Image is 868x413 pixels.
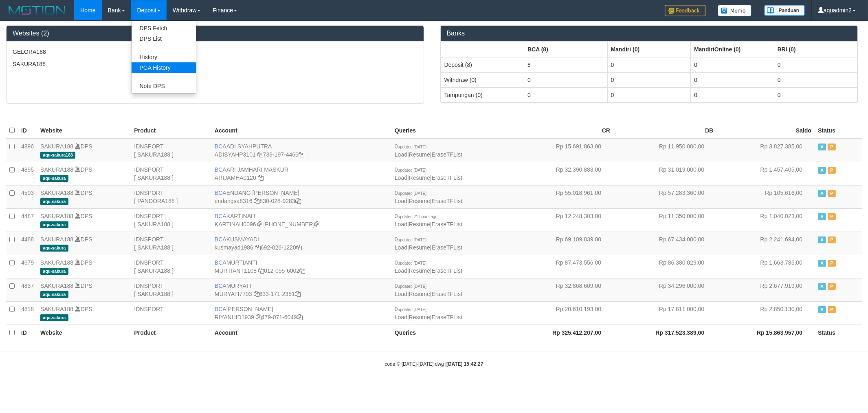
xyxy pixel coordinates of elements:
a: Copy MURTIANT1108 to clipboard [258,267,264,274]
span: updated [DATE] [398,261,426,265]
td: Rp 20.610.193,00 [510,301,613,325]
span: | | [395,213,462,227]
th: Rp 15.863.957,00 [716,325,815,340]
span: updated [DATE] [398,191,426,196]
a: Load [395,291,407,297]
a: SAKURA188 [40,306,73,312]
a: EraseTFList [431,291,462,297]
td: 0 [691,72,774,87]
td: 4896 [18,139,37,162]
a: KARTINAH0096 [215,221,256,227]
a: Copy 7391974466 to clipboard [299,151,304,158]
td: Rp 12.248.303,00 [510,208,613,232]
a: MURYATI7703 [215,291,252,297]
td: MURYATI 633-171-2351 [211,278,391,301]
td: Rp 15.691.863,00 [510,139,613,162]
p: SAKURA188 [13,60,418,68]
span: BCA [215,143,226,150]
span: | | [395,306,462,320]
a: Copy MURYATI7703 to clipboard [254,291,259,297]
a: Copy 5885247854 to clipboard [314,221,320,227]
span: Paused [828,213,836,220]
img: Feedback.jpg [665,5,705,16]
td: 0 [607,57,691,73]
span: BCA [215,306,226,312]
a: EraseTFList [431,221,462,227]
span: aqu-sakura [40,221,68,228]
th: Group: activate to sort column ascending [607,42,691,57]
td: 4818 [18,301,37,325]
p: GELORA188 [13,48,418,56]
td: Rp 11.950.000,00 [613,139,716,162]
span: updated 21 hours ago [398,214,437,219]
td: Rp 1.040.023,00 [716,208,815,232]
small: code © [DATE]-[DATE] dwg | [385,361,483,367]
td: Rp 17.811.000,00 [613,301,716,325]
td: IDNSPORT [ SAKURA188 ] [131,208,211,232]
span: Paused [828,167,836,174]
td: Rp 1.663.785,00 [716,255,815,278]
th: Product [131,123,211,139]
span: aqu-sakura [40,268,68,275]
strong: [DATE] 15:42:27 [446,361,483,367]
td: Rp 69.109.839,00 [510,232,613,255]
span: Active [818,283,826,290]
th: Rp 317.523.389,00 [613,325,716,340]
span: Paused [828,190,836,197]
a: EraseTFList [431,151,462,158]
a: SAKURA188 [40,236,73,243]
td: DPS [37,232,131,255]
a: EraseTFList [431,244,462,251]
td: Tampungan (0) [441,87,524,102]
span: Active [818,144,826,150]
td: 4488 [18,232,37,255]
th: Website [37,325,131,340]
span: updated [DATE] [398,168,426,172]
span: aqu-sakura188 [40,152,75,159]
a: SAKURA188 [40,166,73,173]
span: Paused [828,260,836,267]
a: ADISYAHP3101 [215,151,256,158]
td: DPS [37,162,131,185]
a: Copy ARIJAMHA0120 to clipboard [258,174,264,181]
td: Rp 3.827.385,00 [716,139,815,162]
th: Group: activate to sort column ascending [441,42,524,57]
td: 0 [607,72,691,87]
span: 0 [395,166,426,173]
a: Resume [409,221,430,227]
td: 0 [774,87,857,102]
span: Active [818,260,826,267]
td: Rp 1.457.405,00 [716,162,815,185]
td: 8 [524,57,608,73]
td: 4895 [18,162,37,185]
a: Resume [409,174,430,181]
td: 4837 [18,278,37,301]
a: Load [395,198,407,204]
span: aqu-sakura [40,245,68,252]
a: Resume [409,314,430,320]
td: IDNSPORT [ SAKURA188 ] [131,162,211,185]
span: updated [DATE] [398,284,426,289]
span: 0 [395,236,426,243]
td: IDNSPORT [ SAKURA188 ] [131,278,211,301]
th: CR [510,123,613,139]
td: Rp 67.434.000,00 [613,232,716,255]
th: Group: activate to sort column ascending [691,42,774,57]
a: Load [395,267,407,274]
td: 4487 [18,208,37,232]
span: updated [DATE] [398,145,426,149]
span: Active [818,213,826,220]
span: Active [818,167,826,174]
td: Rp 2.850.130,00 [716,301,815,325]
h3: Banks [447,30,852,37]
img: panduan.png [764,5,805,16]
th: Group: activate to sort column ascending [524,42,608,57]
a: ARIJAMHA0120 [215,174,256,181]
a: Copy KARTINAH0096 to clipboard [257,221,263,227]
a: Load [395,151,407,158]
td: Rp 2.677.919,00 [716,278,815,301]
td: DPS [37,185,131,208]
a: Copy endangsa8316 to clipboard [254,198,259,204]
img: Button%20Memo.svg [718,5,752,16]
a: Resume [409,198,430,204]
